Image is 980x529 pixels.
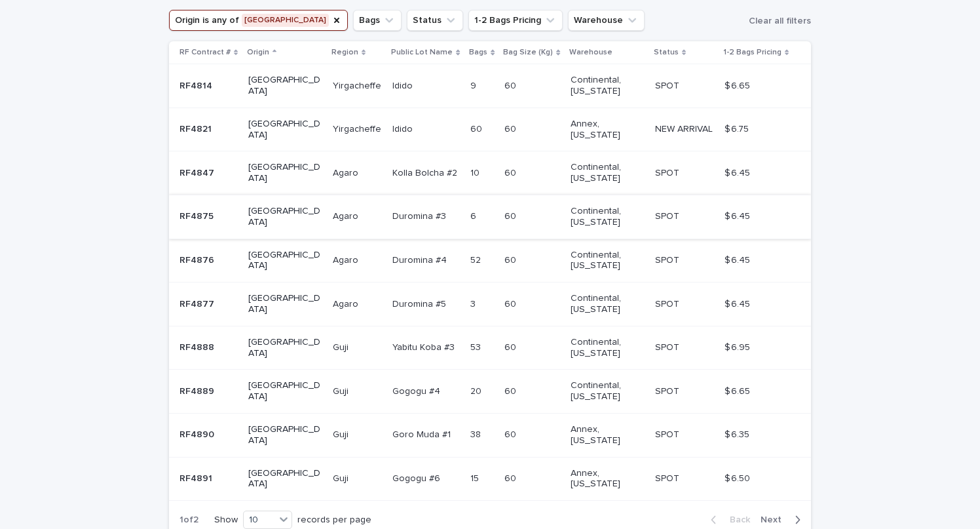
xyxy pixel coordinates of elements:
p: 9 [470,78,479,92]
p: 60 [504,165,519,179]
p: 60 [504,340,519,353]
p: 20 [470,383,484,397]
p: Idido [392,121,415,135]
p: [GEOGRAPHIC_DATA] [248,468,321,490]
p: 6 [470,208,479,222]
p: Idido [392,78,415,92]
button: 1-2 Bags Pricing [468,10,563,31]
p: Duromina #3 [392,208,449,222]
p: Warehouse [569,45,612,60]
p: Bag Size (Kg) [503,45,553,60]
p: SPOT [655,383,682,397]
p: Agaro [333,165,361,179]
p: $ 6.45 [725,296,753,310]
p: 38 [470,427,483,441]
p: RF Contract # [179,45,231,60]
tr: RF4890RF4890 [GEOGRAPHIC_DATA]GujiGuji Goro Muda #1Goro Muda #1 3838 6060 Annex, [US_STATE] SPOTS... [169,413,811,457]
p: SPOT [655,78,682,92]
p: Gogogu #4 [392,383,443,397]
div: 10 [244,513,275,527]
p: 60 [504,427,519,441]
p: Guji [333,427,351,441]
p: 10 [470,165,482,179]
tr: RF4889RF4889 [GEOGRAPHIC_DATA]GujiGuji Gogogu #4Gogogu #4 2020 6060 Continental, [US_STATE] SPOTS... [169,370,811,414]
p: RF4876 [179,252,217,266]
p: [GEOGRAPHIC_DATA] [248,119,321,141]
p: $ 6.45 [725,208,753,222]
p: $ 6.95 [725,340,753,353]
tr: RF4888RF4888 [GEOGRAPHIC_DATA]GujiGuji Yabitu Koba #3Yabitu Koba #3 5353 6060 Continental, [US_ST... [169,326,811,370]
p: SPOT [655,208,682,222]
p: NEW ARRIVAL [655,121,715,135]
p: RF4814 [179,78,215,92]
p: 60 [504,208,519,222]
p: Gogogu #6 [392,471,443,484]
p: [GEOGRAPHIC_DATA] [248,162,321,184]
p: $ 6.45 [725,252,753,266]
p: Bags [469,45,487,60]
button: Origin [169,10,348,31]
tr: RF4876RF4876 [GEOGRAPHIC_DATA]AgaroAgaro Duromina #4Duromina #4 5252 6060 Continental, [US_STATE]... [169,239,811,283]
p: Agaro [333,208,361,222]
span: Clear all filters [749,16,811,26]
p: Public Lot Name [391,45,453,60]
p: Goro Muda #1 [392,427,453,441]
p: RF4877 [179,296,217,310]
p: [GEOGRAPHIC_DATA] [248,337,321,359]
p: RF4888 [179,340,217,353]
p: RF4889 [179,383,217,397]
button: Bags [353,10,402,31]
p: Agaro [333,296,361,310]
p: SPOT [655,165,682,179]
button: Next [755,514,811,526]
p: SPOT [655,427,682,441]
p: Duromina #4 [392,252,449,266]
p: [GEOGRAPHIC_DATA] [248,250,321,272]
p: 60 [504,252,519,266]
p: RF4875 [179,208,216,222]
p: $ 6.65 [725,78,753,92]
p: Yirgacheffe [333,78,384,92]
p: 60 [504,296,519,310]
p: SPOT [655,340,682,353]
tr: RF4847RF4847 [GEOGRAPHIC_DATA]AgaroAgaro Kolla Bolcha #2Kolla Bolcha #2 1010 6060 Continental, [U... [169,151,811,195]
p: 3 [470,296,478,310]
p: Agaro [333,252,361,266]
button: Status [407,10,463,31]
p: 60 [470,121,485,135]
p: records per page [297,515,371,526]
p: Kolla Bolcha #2 [392,165,460,179]
tr: RF4875RF4875 [GEOGRAPHIC_DATA]AgaroAgaro Duromina #3Duromina #3 66 6060 Continental, [US_STATE] S... [169,195,811,239]
p: 60 [504,471,519,484]
p: 60 [504,78,519,92]
p: $ 6.35 [725,427,752,441]
tr: RF4891RF4891 [GEOGRAPHIC_DATA]GujiGuji Gogogu #6Gogogu #6 1515 6060 Annex, [US_STATE] SPOTSPOT $ ... [169,457,811,501]
p: 60 [504,121,519,135]
p: RF4821 [179,121,214,135]
p: RF4847 [179,165,217,179]
p: Status [654,45,679,60]
p: [GEOGRAPHIC_DATA] [248,206,321,228]
p: 1-2 Bags Pricing [723,45,782,60]
p: RF4890 [179,427,217,441]
p: 60 [504,383,519,397]
p: Guji [333,340,351,353]
p: Guji [333,383,351,397]
p: $ 6.65 [725,383,753,397]
p: SPOT [655,471,682,484]
p: 53 [470,340,483,353]
span: Next [761,515,789,524]
p: [GEOGRAPHIC_DATA] [248,75,321,97]
p: $ 6.45 [725,165,753,179]
p: Show [214,515,238,526]
p: $ 6.75 [725,121,751,135]
p: $ 6.50 [725,471,753,484]
p: [GEOGRAPHIC_DATA] [248,424,321,446]
button: Clear all filters [744,11,811,31]
span: Back [722,515,750,524]
button: Back [700,514,755,526]
button: Warehouse [568,10,645,31]
p: [GEOGRAPHIC_DATA] [248,293,321,315]
p: RF4891 [179,471,215,484]
p: Duromina #5 [392,296,449,310]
